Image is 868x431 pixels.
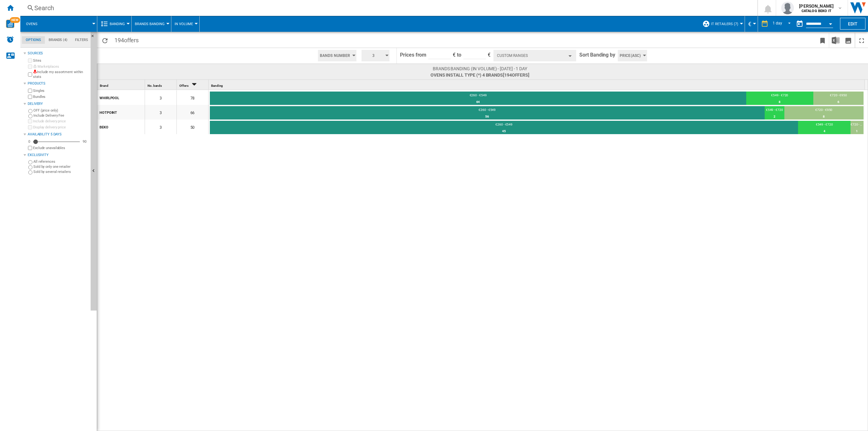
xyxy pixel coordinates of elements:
[503,72,529,78] span: [194 ]
[22,36,45,44] md-tab-item: Options
[400,52,426,58] span: Prices from
[100,106,144,119] div: HOTPOINT
[210,128,798,134] div: 45
[28,109,32,113] input: OFF (price only)
[26,22,38,26] span: Ovens
[431,72,529,78] span: Ovens INSTALL TYPE (*) 4 brands
[28,119,32,123] input: Include delivery price
[781,2,794,14] img: profile.jpg
[28,89,32,93] input: Singles
[798,128,850,134] div: 4
[148,84,162,87] span: No. bands
[363,50,383,61] span: 3
[748,21,751,27] span: €
[855,33,868,48] button: Maximize
[91,32,97,311] button: Hide
[100,91,144,104] div: WHIRLPOOL
[512,72,528,78] span: offers
[33,88,88,93] label: Singles
[179,84,188,87] span: Offers
[615,48,650,63] div: Price(Asc)
[210,93,746,99] div: €260 - €549
[793,17,806,30] button: md-calendar
[24,16,94,32] div: Ovens
[711,22,738,26] span: IT Retailers (7)
[135,22,165,26] span: Brands Banding
[33,70,88,79] label: Include my assortment within stats
[177,90,208,105] div: 78
[99,33,111,48] button: Reload
[802,9,831,13] b: CATALOG BEKO IT
[178,80,208,90] div: Offers Sort Descending
[748,16,754,32] button: €
[175,22,193,26] span: In volume
[178,80,208,90] div: Sort Descending
[28,153,88,158] div: Exclusivity
[362,50,389,61] button: 3
[33,119,88,124] label: Include delivery price
[359,48,392,63] div: 3
[28,51,88,56] div: Sources
[773,21,782,25] div: 1 day
[100,84,108,87] span: Brand
[33,70,37,73] img: mysite-not-bg-18x18.png
[26,16,44,32] button: Ovens
[71,36,92,44] md-tab-item: Filters
[28,146,32,150] input: Display delivery price
[772,19,793,29] md-select: REPORTS.WIZARD.STEPS.REPORT.STEPS.REPORT_OPTIONS.PERIOD: 1 day
[816,33,829,48] button: Bookmark this report
[813,93,864,99] div: €720 - €950
[315,48,359,63] div: Bands Number
[784,108,864,113] div: €720 - €950
[91,32,98,43] button: Hide
[620,50,641,61] span: Price(Asc)
[211,84,223,87] span: Banding
[146,80,176,90] div: No. bands Sort None
[765,108,784,113] div: €549 - €720
[33,164,88,169] label: Sold by only one retailer
[784,113,864,120] div: 8
[177,105,208,120] div: 66
[431,65,529,72] span: Brands banding (In volume) - [DATE] - 1 day
[100,120,144,133] div: BEKO
[28,71,32,79] input: Include my assortment within stats
[124,37,139,44] span: offers
[28,132,88,137] div: Availability 5 Days
[457,52,461,58] span: to
[28,95,32,99] input: Bundles
[99,80,145,90] div: Brand Sort None
[746,99,813,105] div: 8
[320,50,350,61] span: Bands Number
[799,3,834,9] span: [PERSON_NAME]
[10,17,20,23] span: NEW
[135,16,168,32] button: Brands Banding
[6,20,14,28] img: wise-card.svg
[711,16,741,32] button: IT Retailers (7)
[745,16,758,32] md-menu: Currency
[33,139,80,145] md-slider: Availability
[145,90,176,105] div: 3
[28,125,32,129] input: Display delivery price
[210,80,865,90] div: Sort None
[829,33,842,48] button: Download in Excel
[33,146,88,150] label: Exclude unavailables
[798,122,850,128] div: €549 - €720
[702,16,741,32] div: IT Retailers (7)
[493,50,576,61] button: Custom Ranges
[110,22,125,26] span: Banding
[145,120,176,134] div: 3
[210,122,798,128] div: €260 - €549
[851,128,864,134] div: 1
[832,37,839,44] img: excel-24x24.png
[6,36,14,43] img: alerts-logo.svg
[33,94,88,99] label: Bundles
[175,16,196,32] button: In volume
[33,125,88,130] label: Display delivery price
[813,99,864,105] div: 6
[210,113,765,120] div: 56
[33,159,88,164] label: All references
[110,16,128,32] button: Banding
[177,120,208,134] div: 50
[111,33,142,46] span: 194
